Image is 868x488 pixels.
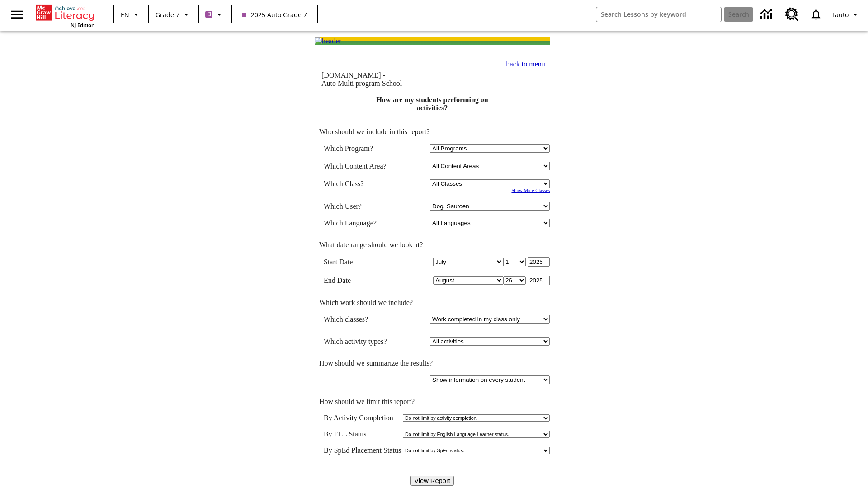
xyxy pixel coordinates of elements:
[121,10,129,19] span: EN
[152,6,195,23] button: Grade: Grade 7, Select a grade
[324,219,400,227] td: Which Language?
[315,37,341,45] img: header
[511,188,550,193] a: Show More Classes
[315,241,550,249] td: What date range should we look at?
[315,128,550,136] td: Who should we include in this report?
[315,359,550,367] td: How should we summarize the results?
[242,10,307,19] span: 2025 Auto Grade 7
[755,2,780,27] a: Data Center
[315,299,550,307] td: Which work should we include?
[202,6,228,23] button: Boost Class color is purple. Change class color
[117,6,146,23] button: Language: EN, Select a language
[324,202,400,211] td: Which User?
[156,10,179,19] span: Grade 7
[324,430,401,438] td: By ELL Status
[324,315,400,324] td: Which classes?
[596,7,721,22] input: search field
[324,414,401,422] td: By Activity Completion
[315,398,550,406] td: How should we limit this report?
[71,22,94,28] span: NJ Edition
[324,179,400,188] td: Which Class?
[410,476,454,486] input: View Report
[831,10,849,19] span: Tauto
[324,276,400,285] td: End Date
[780,2,804,27] a: Resource Center, Will open in new tab
[376,96,488,112] a: How are my students performing on activities?
[324,144,400,153] td: Which Program?
[324,337,400,346] td: Which activity types?
[324,446,401,455] td: By SpEd Placement Status
[324,162,387,170] nobr: Which Content Area?
[321,71,459,88] td: [DOMAIN_NAME] -
[324,257,400,267] td: Start Date
[207,9,211,20] span: B
[828,6,864,23] button: Profile/Settings
[506,60,545,68] a: back to menu
[804,3,828,26] a: Notifications
[4,1,30,28] button: Open side menu
[36,3,94,28] div: Home
[321,80,402,87] nobr: Auto Multi program School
